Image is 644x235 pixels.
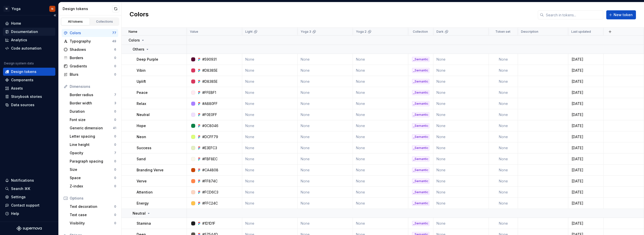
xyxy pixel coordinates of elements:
div: Design system data [4,61,34,65]
div: [DATE] [569,145,603,150]
p: Dark [436,30,444,34]
p: Others [133,47,144,52]
div: 49 [112,39,116,43]
button: Notifications [3,176,55,184]
div: #E3EFC3 [202,145,217,150]
td: None [433,198,489,209]
div: All tokens [63,20,88,24]
td: None [353,54,408,65]
td: None [489,65,518,76]
div: Letter spacing [70,134,114,139]
div: N [51,7,53,11]
div: #FFEBF1 [202,90,216,95]
div: Gradients [70,64,114,69]
td: None [298,120,353,131]
div: 0 [114,64,116,68]
td: None [298,165,353,176]
div: Paragraph spacing [70,159,114,164]
p: Sand [137,156,146,162]
div: 0 [114,109,116,113]
td: None [433,54,489,65]
td: None [433,76,489,87]
div: [DATE] [569,101,603,106]
a: Data sources [3,101,55,109]
td: None [353,218,408,229]
div: Z-index [70,184,114,189]
td: None [433,187,489,198]
td: None [298,87,353,98]
div: W [4,6,10,12]
td: None [242,109,298,120]
a: Text case0 [68,211,118,219]
p: Yoga 2 [356,30,367,34]
a: Letter spacing0 [68,132,118,140]
div: Documentation [11,29,38,34]
div: Borders [70,55,114,60]
button: WYogaN [1,3,57,14]
div: Home [11,21,21,26]
td: None [298,218,353,229]
div: _Semantic [412,190,429,195]
div: _Semantic [412,221,429,226]
td: None [298,65,353,76]
div: _Semantic [412,112,429,117]
p: Energy [137,201,149,206]
td: None [489,187,518,198]
p: Description [521,30,538,34]
td: None [242,65,298,76]
a: Storybook stories [3,93,55,101]
div: 0 [114,143,116,147]
a: Shadows6 [62,46,118,54]
p: Neutral [137,112,150,117]
td: None [298,109,353,120]
div: Storybook stories [11,94,42,99]
td: None [433,131,489,142]
div: 0 [114,118,116,122]
div: [DATE] [569,156,603,162]
a: Colors77 [62,29,118,37]
div: #FCD6C3 [202,190,218,195]
div: _Semantic [412,90,429,95]
td: None [433,153,489,165]
div: #FF874C [202,179,218,184]
div: #FFC24C [202,201,218,206]
td: None [353,187,408,198]
a: Assets [3,84,55,92]
div: [DATE] [569,57,603,62]
span: New token [614,12,633,17]
td: None [242,76,298,87]
td: None [433,120,489,131]
div: 7 [114,93,116,97]
td: None [298,176,353,187]
div: [DATE] [569,168,603,173]
p: Token set [495,30,510,34]
a: Text decoration0 [68,203,118,211]
div: [DATE] [569,90,603,95]
td: None [489,176,518,187]
div: #D8385E [202,68,218,73]
td: None [242,98,298,109]
button: Contact support [3,201,55,209]
a: Typography49 [62,37,118,45]
div: Analytics [11,37,27,43]
a: Documentation [3,28,55,36]
div: 0 [114,205,116,209]
div: 77 [112,31,116,35]
td: None [298,187,353,198]
a: Size0 [68,166,118,174]
p: Last updated [571,30,591,34]
p: Neutral [133,211,146,216]
div: [DATE] [569,68,603,73]
div: Design tokens [63,6,112,11]
td: None [433,165,489,176]
a: Line height0 [68,141,118,149]
div: 0 [114,184,116,188]
div: _Semantic [412,201,429,206]
p: Yoga 3 [301,30,311,34]
div: 0 [114,168,116,172]
p: Colors [129,38,140,43]
a: Font size0 [68,116,118,124]
p: Name [129,30,137,34]
div: 0 [114,56,116,60]
a: Design tokens [3,68,55,76]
